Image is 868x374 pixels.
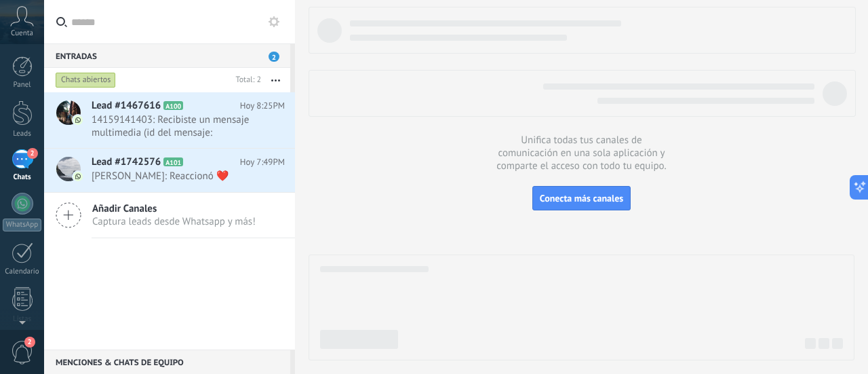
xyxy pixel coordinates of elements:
[92,99,161,113] span: Lead #1467616
[163,157,183,166] span: A101
[92,113,259,139] span: 14159141403: Recibiste un mensaje multimedia (id del mensaje: 12E336CB57091023B6). Espera a que s...
[44,92,295,148] a: Lead #1467616 A100 Hoy 8:25PM 14159141403: Recibiste un mensaje multimedia (id del mensaje: 12E33...
[240,155,285,169] span: Hoy 7:49PM
[240,99,285,113] span: Hoy 8:25PM
[44,43,290,68] div: Entradas
[532,186,631,210] button: Conecta más canales
[24,337,35,348] span: 2
[3,267,42,276] div: Calendario
[92,170,259,183] span: [PERSON_NAME]: Reaccionó ❤️
[269,52,279,62] span: 2
[56,72,116,88] div: Chats abiertos
[73,172,83,181] img: com.amocrm.amocrmwa.svg
[3,219,41,231] div: WhatsApp
[11,29,33,38] span: Cuenta
[3,81,42,90] div: Panel
[44,149,295,192] a: Lead #1742576 A101 Hoy 7:49PM [PERSON_NAME]: Reaccionó ❤️
[3,173,42,182] div: Chats
[540,192,623,204] span: Conecta más canales
[92,215,256,228] span: Captura leads desde Whatsapp y más!
[44,350,290,374] div: Menciones & Chats de equipo
[92,155,161,169] span: Lead #1742576
[3,130,42,138] div: Leads
[231,73,261,87] div: Total: 2
[73,115,83,125] img: com.amocrm.amocrmwa.svg
[92,202,256,215] span: Añadir Canales
[163,101,183,110] span: A100
[27,148,38,159] span: 2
